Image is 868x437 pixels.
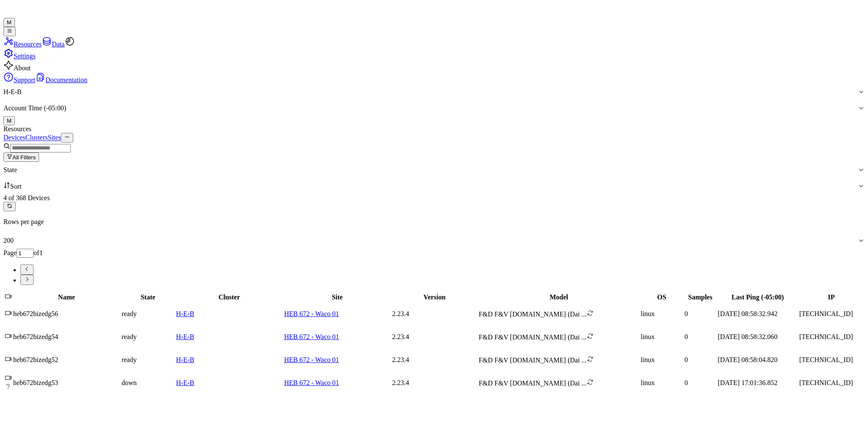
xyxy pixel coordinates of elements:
div: [DATE] 17:01:36.852 [718,379,798,387]
span: About [14,64,31,72]
a: H-E-B [176,310,194,317]
a: HEB 672 - Waco 01 [284,310,339,317]
span: F&D F&V [DOMAIN_NAME] (Dai ... [479,333,586,341]
button: Go to next page [20,275,34,285]
div: 0 [685,333,716,341]
a: HEB 672 - Waco 01 [284,356,339,363]
button: M [3,116,15,125]
th: Last Ping (-05:00) [717,293,798,302]
span: F&D F&V [DOMAIN_NAME] (Dai ... [479,356,586,364]
th: Site [284,293,391,302]
a: Devices [3,134,26,141]
div: Resources [3,125,865,133]
th: Model [478,293,640,302]
div: down [122,379,174,387]
p: linux [641,379,683,387]
div: heb672bizedg54 [13,333,120,341]
a: Settings [3,52,36,60]
a: Support [3,76,35,83]
div: 0 [685,379,716,387]
th: Samples [684,293,717,302]
span: Sort [10,183,22,190]
div: 2.23.4 [392,333,477,341]
a: Data [42,40,65,48]
div: heb672bizedg52 [13,356,120,364]
span: Page [3,249,17,256]
p: Rows per page [3,218,865,226]
th: Version [391,293,477,302]
a: Resources [3,40,42,48]
th: OS [640,293,683,302]
span: F&D F&V [DOMAIN_NAME] (Dai ... [479,379,586,387]
div: [DATE] 08:58:04.820 [718,356,798,364]
span: F&D F&V [DOMAIN_NAME] (Dai ... [479,310,586,318]
th: Cluster [176,293,283,302]
div: 2.23.4 [392,356,477,364]
div: heb672bizedg53 [13,379,120,387]
span: Support [14,76,35,83]
a: Sites [48,134,61,141]
div: 2.23.4 [392,379,477,387]
a: HEB 672 - Waco 01 [284,333,339,340]
a: HEB 672 - Waco 01 [284,379,339,386]
span: 4 of 368 Devices [3,194,50,201]
a: H-E-B [176,333,194,340]
span: Resources [14,40,42,48]
div: [DATE] 08:58:32.942 [718,310,798,318]
div: 0 [685,310,716,318]
div: [TECHNICAL_ID] [799,356,863,364]
div: ready [122,310,174,318]
a: Clusters [26,134,48,141]
p: linux [641,356,683,364]
p: linux [641,310,683,318]
div: [TECHNICAL_ID] [799,310,863,318]
span: M [7,19,11,26]
span: Data [52,40,65,48]
div: [DATE] 08:58:32.060 [718,333,798,341]
div: 0 [685,356,716,364]
span: Documentation [46,76,88,83]
span: of 1 [34,249,43,256]
div: [TECHNICAL_ID] [799,379,863,387]
button: All Filters [3,152,39,162]
div: 2.23.4 [392,310,477,318]
span: M [7,118,11,124]
div: ready [122,356,174,364]
button: M [3,18,15,27]
th: Name [13,293,120,302]
th: IP [799,293,864,302]
a: H-E-B [176,379,194,386]
button: Go to previous page [20,264,34,275]
div: ready [122,333,174,341]
span: Settings [14,52,36,60]
a: H-E-B [176,356,194,363]
nav: pagination [3,264,865,285]
a: Documentation [35,76,88,83]
p: linux [641,333,683,341]
button: Toggle Navigation [3,27,16,36]
div: [TECHNICAL_ID] [799,333,863,341]
div: heb672bizedg56 [13,310,120,318]
th: State [121,293,175,302]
